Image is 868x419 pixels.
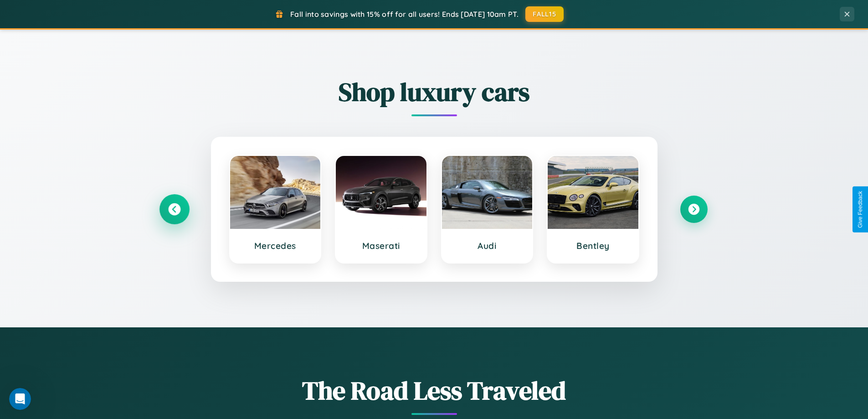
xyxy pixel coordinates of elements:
h3: Mercedes [239,240,312,251]
iframe: Intercom live chat [9,388,31,410]
div: Give Feedback [857,191,863,228]
h3: Bentley [557,240,629,251]
h1: The Road Less Traveled [161,373,708,408]
span: Fall into savings with 15% off for all users! Ends [DATE] 10am PT. [290,10,519,19]
button: FALL15 [525,6,564,22]
h2: Shop luxury cars [161,74,708,109]
h3: Maserati [345,240,417,251]
h3: Audi [451,240,524,251]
